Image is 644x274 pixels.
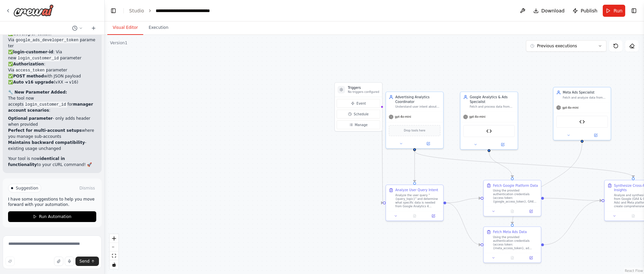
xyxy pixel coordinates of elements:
[54,257,63,266] button: Upload files
[13,4,54,16] img: Logo
[8,79,96,85] li: ✅ (vXX → v16)
[337,120,380,129] button: Manage
[483,180,541,216] div: Fetch Google Platform DataUsing the provided authentication credentials (access token: {google_ac...
[8,156,96,168] p: Your tool is now to your cURL command! 🚀
[385,92,443,149] div: Advertising Analytics CoordinatorUnderstand user intent about digital advertising data needs and ...
[629,6,639,15] button: Show right sidebar
[39,214,71,219] span: Run Automation
[65,257,74,266] button: Click to speak your automation idea
[395,194,440,208] div: Analyze the user query "{query_topic}" and determine what specific data is needed from Google Ana...
[544,196,602,203] g: Edge from 3d490a59-76e1-471f-ad27-eaae724f67ef to e85578d0-1ba6-40e0-a8c8-7701f12dabe7
[470,105,515,109] div: Fetch and process data from Google Analytics 4 and Google Ads APIs for {query_topic}, using the p...
[581,7,597,14] span: Publish
[8,49,96,61] li: ✅ : Via new parameter
[69,24,86,32] button: Switch to previous chat
[13,80,54,85] strong: Auto v16 upgrade
[110,243,118,252] button: zoom out
[562,106,578,109] span: gpt-4o-mini
[415,141,441,147] button: Open in side panel
[510,143,584,224] g: Edge from 6b7cb18e-31f8-4f2d-a097-d5caa2d454d4 to c9bddde3-60f8-4fdf-a419-9607361dbe75
[8,95,96,113] p: The tool now accepts for :
[348,90,379,94] p: No triggers configured
[487,152,515,177] g: Edge from 5d8d5f14-4eba-4f32-ad0a-bec13fce0759 to 3d490a59-76e1-471f-ad27-eaae724f67ef
[13,74,44,78] strong: POST method
[75,257,99,266] button: Send
[563,90,608,95] div: Meta Ads Specialist
[446,196,481,205] g: Edge from ceeff12a-ac7c-42ef-a0b4-83bab70c8a05 to 3d490a59-76e1-471f-ad27-eaae724f67ef
[357,101,366,106] span: Event
[143,21,174,35] button: Execution
[395,105,440,109] div: Understand user intent about digital advertising data needs and coordinate data collection from G...
[129,8,144,13] a: Studio
[502,209,522,214] button: No output available
[613,7,623,14] span: Run
[355,122,368,127] span: Manage
[446,201,481,247] g: Edge from ceeff12a-ac7c-42ef-a0b4-83bab70c8a05 to c9bddde3-60f8-4fdf-a419-9607361dbe75
[88,24,99,32] button: Start a new chat
[110,252,118,260] button: fit view
[523,255,539,261] button: Open in side panel
[8,127,96,140] li: where you manage sub-accounts
[469,115,485,119] span: gpt-4o-mini
[583,132,609,138] button: Open in side panel
[16,185,38,191] span: Suggestion
[404,128,425,133] span: Drop tools here
[625,269,643,273] a: React Flow attribution
[541,7,565,14] span: Download
[13,62,44,66] strong: Authorization
[570,5,600,17] button: Publish
[526,40,606,52] button: Previous executions
[8,116,53,121] strong: Optional parameter
[13,50,53,54] strong: login-customer-id
[354,112,369,116] span: Schedule
[24,102,67,108] code: login_customer_id
[405,213,425,219] button: No output available
[489,142,516,148] button: Open in side panel
[523,209,539,214] button: Open in side panel
[110,234,118,243] button: zoom in
[334,82,382,131] div: TriggersNo triggers configuredEventScheduleManage
[531,5,568,17] button: Download
[109,6,118,15] button: Hide left sidebar
[493,230,527,234] div: Fetch Meta Ads Data
[8,115,96,127] li: - only adds header when provided
[412,151,417,182] g: Edge from 26cbb366-db47-4a76-ad72-aa27c07d4c07 to ceeff12a-ac7c-42ef-a0b4-83bab70c8a05
[337,99,380,108] button: Event
[110,40,127,46] div: Version 1
[537,43,577,49] span: Previous executions
[79,259,90,264] span: Send
[110,234,118,269] div: React Flow controls
[78,185,96,191] button: Dismiss
[5,257,15,266] button: Improve this prompt
[486,128,492,134] img: Google API Request Tool
[8,90,67,95] strong: 🔧 New Parameter Added:
[129,7,229,14] nav: breadcrumb
[553,87,611,141] div: Meta Ads SpecialistFetch and analyze data from Meta Ads (Facebook/Instagram) API for {query_topic...
[460,92,518,150] div: Google Analytics & Ads SpecialistFetch and process data from Google Analytics 4 and Google Ads AP...
[8,31,96,49] li: ✅ : Via parameter
[348,86,379,90] h3: Triggers
[493,235,538,250] div: Using the provided authentication credentials (access token: {meta_access_token}, ad account ID: ...
[544,198,602,247] g: Edge from c9bddde3-60f8-4fdf-a419-9607361dbe75 to e85578d0-1ba6-40e0-a8c8-7701f12dabe7
[107,21,143,35] button: Visual Editor
[16,55,60,61] code: login_customer_id
[8,61,96,73] li: ✅ : Via parameter
[603,5,625,17] button: Run
[110,260,118,269] button: toggle interactivity
[624,213,643,219] button: No output available
[8,140,85,145] strong: Maintains backward compatibility
[470,95,515,104] div: Google Analytics & Ads Specialist
[8,128,82,133] strong: Perfect for multi-account setups
[337,110,380,118] button: Schedule
[425,213,441,219] button: Open in side panel
[493,189,538,204] div: Using the provided authentication credentials (access token: {google_access_token}, GA4 property ...
[378,105,386,205] g: Edge from triggers to ceeff12a-ac7c-42ef-a0b4-83bab70c8a05
[563,96,608,99] div: Fetch and analyze data from Meta Ads (Facebook/Instagram) API for {query_topic}, using the provid...
[8,73,96,79] li: ✅ with JSON payload
[395,115,411,119] span: gpt-4o-mini
[385,184,443,221] div: Analyze User Query IntentAnalyze the user query "{query_topic}" and determine what specific data ...
[14,67,46,73] code: access_token
[579,119,585,125] img: Meta API Request Tool
[412,151,636,177] g: Edge from 26cbb366-db47-4a76-ad72-aa27c07d4c07 to e85578d0-1ba6-40e0-a8c8-7701f12dabe7
[8,197,96,207] p: I have some suggestions to help you move forward with your automation.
